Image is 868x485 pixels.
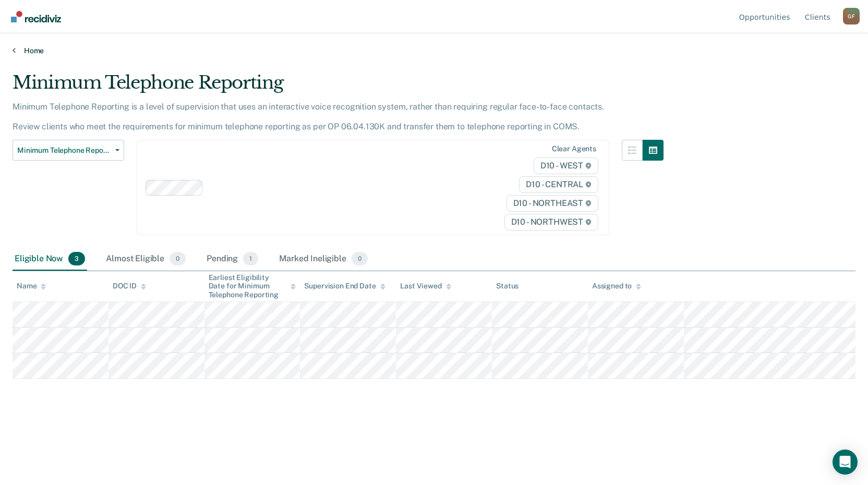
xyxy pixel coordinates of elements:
div: Name [17,282,46,290]
div: Last Viewed [400,282,451,290]
div: Earliest Eligibility Date for Minimum Telephone Reporting [209,273,296,299]
span: Minimum Telephone Reporting [17,146,111,155]
div: Almost Eligible0 [104,248,188,271]
span: 3 [68,252,85,265]
span: D10 - CENTRAL [519,176,598,193]
button: Profile dropdown button [843,8,860,25]
div: Eligible Now3 [13,248,87,271]
div: Pending1 [204,248,260,271]
span: 1 [243,252,258,265]
img: Recidiviz [11,11,61,22]
div: Supervision End Date [304,282,385,290]
a: Home [13,46,855,55]
div: Assigned to [592,282,641,290]
div: Open Intercom Messenger [833,450,858,475]
div: G F [843,8,860,25]
div: Marked Ineligible0 [277,248,370,271]
p: Minimum Telephone Reporting is a level of supervision that uses an interactive voice recognition ... [13,102,604,131]
span: D10 - WEST [534,157,598,174]
span: 0 [352,252,368,265]
button: Minimum Telephone Reporting [13,140,124,161]
div: Status [496,282,519,290]
div: DOC ID [113,282,146,290]
span: 0 [170,252,186,265]
div: Clear agents [552,144,596,153]
span: D10 - NORTHWEST [504,214,598,231]
span: D10 - NORTHEAST [507,195,598,212]
div: Minimum Telephone Reporting [13,72,664,102]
